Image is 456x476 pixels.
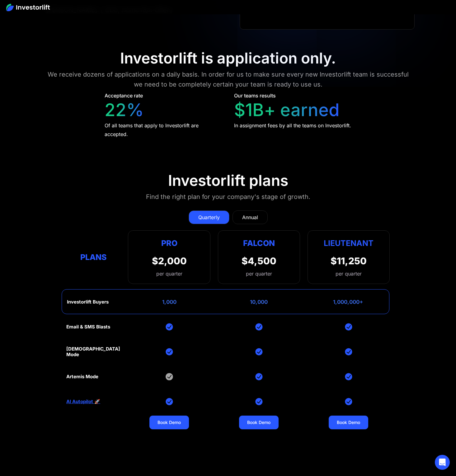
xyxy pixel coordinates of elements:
div: We receive dozens of applications on a daily basis. In order for us to make sure every new Invest... [46,69,411,89]
a: AI Autopilot 🚀 [66,399,100,404]
div: 10,000 [250,299,268,305]
div: Plans [66,251,120,263]
div: Investorlift Buyers [67,299,109,305]
div: 1,000,000+ [333,299,363,305]
div: $4,500 [242,255,276,266]
div: $11,250 [331,255,367,266]
div: Falcon [243,237,275,249]
div: per quarter [152,270,187,277]
div: per quarter [336,270,362,277]
div: $2,000 [152,255,187,266]
div: 1,000 [162,299,176,305]
div: Our teams results [234,92,276,99]
div: Investorlift plans [168,172,288,190]
div: [DEMOGRAPHIC_DATA] Mode [66,346,120,357]
div: $1B+ earned [234,100,340,120]
div: Email & SMS Blasts [66,324,110,330]
a: Book Demo [239,416,279,429]
div: Open Intercom Messenger [435,455,450,470]
div: per quarter [246,270,272,277]
div: Investorlift is application only. [120,49,336,67]
div: Artemis Mode [66,374,98,379]
div: Pro [152,237,187,249]
a: Book Demo [149,416,189,429]
div: In assignment fees by all the teams on Investorlift. [234,121,351,130]
div: Annual [242,214,258,221]
a: Book Demo [329,416,368,429]
div: 22% [105,100,144,120]
div: Acceptance rate [105,92,143,99]
div: Quarterly [198,214,220,221]
div: Of all teams that apply to Investorlift are accepted. [105,121,223,139]
strong: Lieutenant [324,238,374,248]
div: Find the right plan for your company's stage of growth. [146,192,310,202]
